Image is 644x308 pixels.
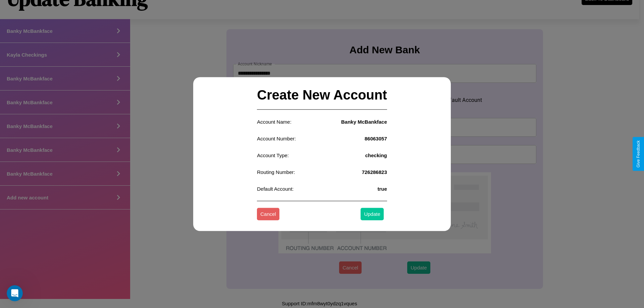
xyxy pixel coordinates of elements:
[257,81,387,110] h2: Create New Account
[257,184,293,193] p: Default Account:
[636,140,641,168] div: Give Feedback
[361,208,383,221] button: Update
[365,152,387,158] h4: checking
[257,208,279,221] button: Cancel
[362,169,387,175] h4: 726286823
[257,134,296,143] p: Account Number:
[341,119,387,125] h4: Banky McBankface
[257,151,289,160] p: Account Type:
[7,285,23,301] iframe: Intercom live chat
[365,136,387,141] h4: 86063057
[257,117,291,126] p: Account Name:
[377,186,387,192] h4: true
[257,168,295,177] p: Routing Number:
